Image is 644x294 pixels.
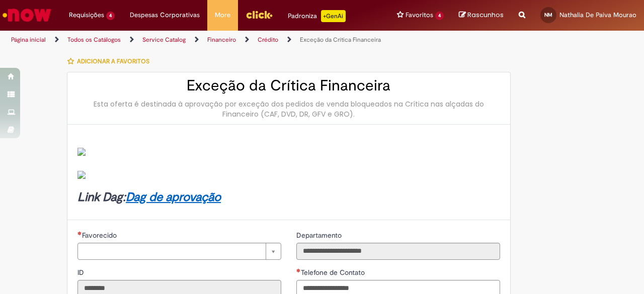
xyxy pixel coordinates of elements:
[300,36,381,44] a: Exceção da Crítica Financeira
[544,12,552,18] span: NM
[126,189,221,205] a: Dag de aprovação
[1,5,53,25] img: ServiceNow
[82,231,119,240] span: Necessários - Favorecido
[77,189,221,205] strong: Link Dag:
[246,7,273,22] img: click_logo_yellow_360x200.png
[77,57,149,65] span: Adicionar a Favoritos
[301,268,367,277] span: Telefone de Contato
[207,36,236,44] a: Financeiro
[8,31,422,49] ul: Trilhas de página
[130,10,200,20] span: Despesas Corporativas
[559,11,636,19] span: Nathalia De Paiva Mourao
[77,148,86,156] img: sys_attachment.do
[77,243,281,260] a: Limpar campo Favorecido
[77,267,86,277] label: Somente leitura - ID
[77,77,500,94] h2: Exceção da Crítica Financeira
[77,99,500,119] div: Esta oferta é destinada à aprovação por exceção dos pedidos de venda bloqueados na Crítica nas al...
[288,10,346,22] div: Padroniza
[296,231,344,240] span: Somente leitura - Departamento
[67,36,121,44] a: Todos os Catálogos
[467,10,504,20] span: Rascunhos
[67,51,155,72] button: Adicionar a Favoritos
[215,10,230,20] span: More
[77,268,86,277] span: Somente leitura - ID
[69,10,104,20] span: Requisições
[11,36,46,44] a: Página inicial
[406,10,433,20] span: Favoritos
[77,231,82,235] span: Necessários
[77,171,86,179] img: sys_attachment.do
[296,268,301,272] span: Obrigatório Preenchido
[321,10,346,22] p: +GenAi
[296,243,500,260] input: Departamento
[296,230,344,240] label: Somente leitura - Departamento
[106,12,115,20] span: 4
[142,36,186,44] a: Service Catalog
[258,36,278,44] a: Crédito
[459,11,504,20] a: Rascunhos
[435,12,444,20] span: 4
